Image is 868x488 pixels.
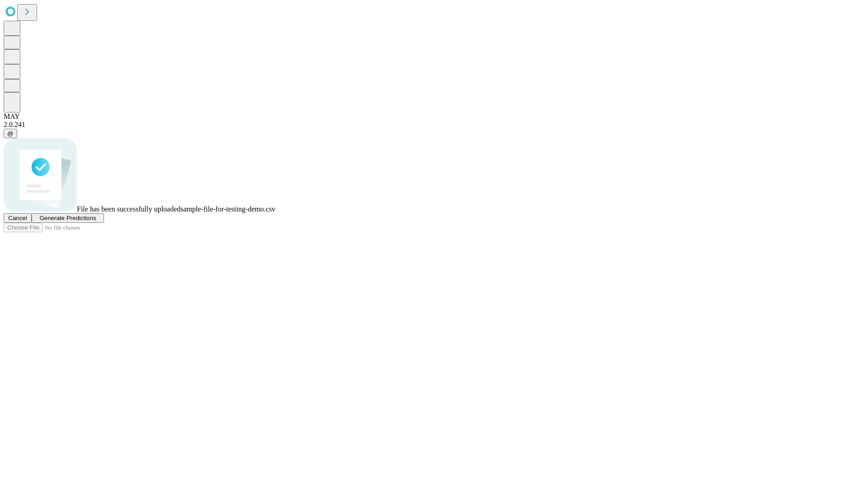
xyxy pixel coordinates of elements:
button: @ [4,129,17,138]
span: Generate Predictions [39,215,96,221]
button: Generate Predictions [32,213,104,223]
span: @ [7,130,14,137]
span: File has been successfully uploaded [77,205,180,213]
button: Cancel [4,213,32,223]
span: Cancel [8,215,27,221]
div: 2.0.241 [4,121,864,129]
span: sample-file-for-testing-demo.csv [180,205,275,213]
div: MAY [4,113,864,121]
